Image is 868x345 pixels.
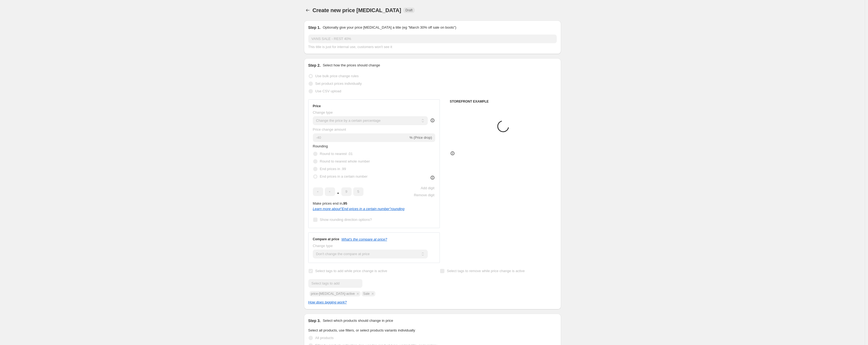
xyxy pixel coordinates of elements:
[341,187,352,196] input: ﹡
[313,110,333,114] span: Change type
[315,82,362,86] span: Set product prices individually
[304,6,312,14] button: Price change jobs
[308,300,347,304] a: How does tagging work?
[308,318,321,323] h2: Step 3.
[313,207,405,211] a: Learn more about"End prices in a certain number"rounding
[308,63,321,68] h2: Step 2.
[342,201,347,205] b: .95
[313,187,323,196] input: ﹡
[315,336,334,340] span: All products
[447,269,525,273] span: Select tags to remove while price change is active
[308,328,415,332] span: Select all products, use filters, or select products variants individually
[430,118,435,123] div: help
[313,127,346,131] span: Price change amount
[342,237,387,241] button: What's the compare at price?
[323,63,380,68] p: Select how the prices should change
[313,104,321,108] h3: Price
[323,25,456,30] p: Optionally give your price [MEDICAL_DATA] a title (eg "March 30% off sale on boots")
[320,159,370,163] span: Round to nearest whole number
[313,237,339,241] h3: Compare at price
[320,218,372,222] span: Show rounding direction options?
[313,244,333,248] span: Change type
[450,99,557,104] h6: STOREFRONT EXAMPLE
[337,187,340,196] span: .
[405,8,412,12] span: Draft
[325,187,335,196] input: ﹡
[308,279,362,288] input: Select tags to add
[308,25,321,30] h2: Step 1.
[315,89,341,93] span: Use CSV upload
[313,207,405,211] i: Learn more about " End prices in a certain number " rounding
[320,167,346,171] span: End prices in .99
[315,74,359,78] span: Use bulk price change rules
[308,35,557,43] input: 30% off holiday sale
[313,133,408,142] input: -15
[313,201,347,205] span: Make prices end in
[353,187,363,196] input: ﹡
[315,269,387,273] span: Select tags to add while price change is active
[410,136,432,140] span: % (Price drop)
[313,144,328,148] span: Rounding
[308,45,392,49] span: This title is just for internal use, customers won't see it
[320,152,353,156] span: Round to nearest .01
[313,7,401,13] span: Create new price [MEDICAL_DATA]
[320,174,368,178] span: End prices in a certain number
[323,318,393,323] p: Select which products should change in price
